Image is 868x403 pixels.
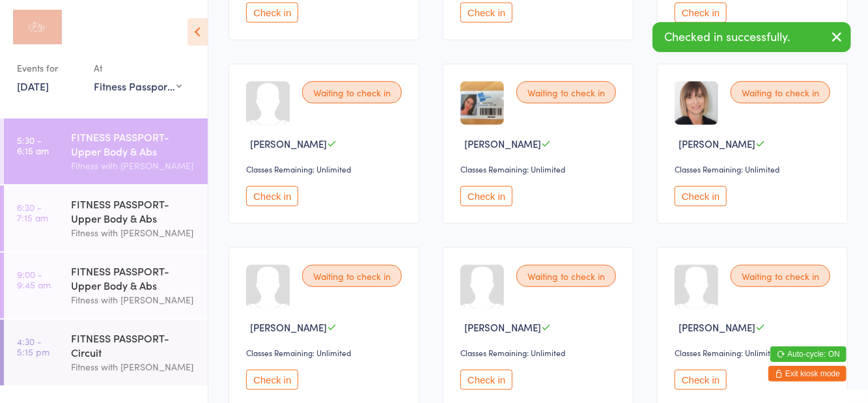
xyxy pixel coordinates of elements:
[71,359,197,374] div: Fitness with [PERSON_NAME]
[768,366,847,382] button: Exit kiosk mode
[460,81,504,125] img: image1631494321.png
[71,225,197,240] div: Fitness with [PERSON_NAME]
[94,79,182,93] div: Fitness Passport- Women's Fitness Studio
[460,347,620,358] div: Classes Remaining: Unlimited
[302,265,402,287] div: Waiting to check in
[770,346,847,362] button: Auto-cycle: ON
[675,347,834,358] div: Classes Remaining: Unlimited
[71,130,197,158] div: FITNESS PASSPORT- Upper Body & Abs
[4,253,208,318] a: 9:00 -9:45 amFITNESS PASSPORT- Upper Body & AbsFitness with [PERSON_NAME]
[516,265,616,287] div: Waiting to check in
[71,292,197,307] div: Fitness with [PERSON_NAME]
[71,264,197,292] div: FITNESS PASSPORT- Upper Body & Abs
[675,3,727,23] button: Check in
[460,186,512,206] button: Check in
[675,81,718,125] img: image1719217425.png
[71,331,197,359] div: FITNESS PASSPORT- Circuit
[250,137,327,150] span: [PERSON_NAME]
[246,163,406,174] div: Classes Remaining: Unlimited
[246,347,406,358] div: Classes Remaining: Unlimited
[246,3,298,23] button: Check in
[679,137,755,150] span: [PERSON_NAME]
[17,135,49,156] time: 5:30 - 6:15 am
[4,118,208,184] a: 5:30 -6:15 amFITNESS PASSPORT- Upper Body & AbsFitness with [PERSON_NAME]
[250,320,327,334] span: [PERSON_NAME]
[679,320,755,334] span: [PERSON_NAME]
[302,81,402,104] div: Waiting to check in
[71,197,197,225] div: FITNESS PASSPORT- Upper Body & Abs
[71,158,197,173] div: Fitness with [PERSON_NAME]
[246,370,298,390] button: Check in
[17,79,49,93] a: [DATE]
[652,22,851,52] div: Checked in successfully.
[731,81,830,104] div: Waiting to check in
[17,57,81,79] div: Events for
[4,186,208,251] a: 6:30 -7:15 amFITNESS PASSPORT- Upper Body & AbsFitness with [PERSON_NAME]
[17,202,48,223] time: 6:30 - 7:15 am
[460,3,512,23] button: Check in
[464,137,541,150] span: [PERSON_NAME]
[13,10,62,44] img: Fitness with Zoe
[675,370,727,390] button: Check in
[17,336,49,357] time: 4:30 - 5:15 pm
[4,320,208,385] a: 4:30 -5:15 pmFITNESS PASSPORT- CircuitFitness with [PERSON_NAME]
[516,81,616,104] div: Waiting to check in
[460,163,620,174] div: Classes Remaining: Unlimited
[17,269,51,290] time: 9:00 - 9:45 am
[460,370,512,390] button: Check in
[675,186,727,206] button: Check in
[731,265,830,287] div: Waiting to check in
[675,163,834,174] div: Classes Remaining: Unlimited
[94,57,182,79] div: At
[464,320,541,334] span: [PERSON_NAME]
[246,186,298,206] button: Check in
